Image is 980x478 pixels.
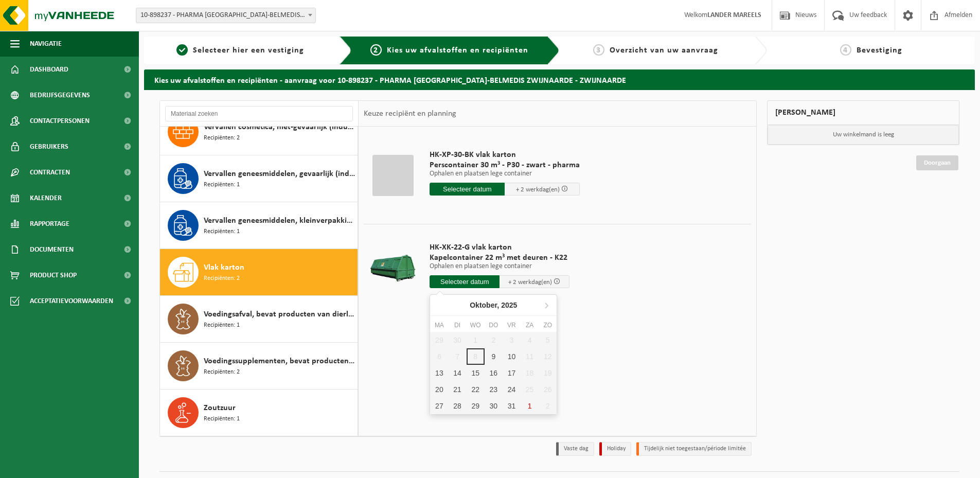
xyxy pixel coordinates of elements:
div: 21 [448,381,466,398]
div: 17 [503,365,521,381]
span: 4 [840,44,851,56]
span: Contactpersonen [30,108,90,134]
span: Recipiënten: 2 [204,367,240,377]
span: Perscontainer 30 m³ - P30 - zwart - pharma [430,160,580,170]
span: Selecteer hier een vestiging [193,46,304,55]
div: ma [430,320,448,330]
div: 20 [430,381,448,398]
input: Selecteer datum [430,183,505,196]
div: do [485,320,503,330]
button: Voedingsafval, bevat producten van dierlijke oorsprong, onverpakt, categorie 3 Recipiënten: 1 [160,296,358,343]
div: [PERSON_NAME] [767,100,959,125]
span: Voedingsafval, bevat producten van dierlijke oorsprong, onverpakt, categorie 3 [204,308,355,321]
span: Zoutzuur [204,402,236,414]
input: Selecteer datum [430,275,500,288]
button: Vervallen geneesmiddelen, kleinverpakking, niet gevaarlijk (industrieel) Recipiënten: 1 [160,202,358,249]
div: 28 [448,398,466,414]
span: Navigatie [30,31,62,57]
span: Voedingssupplementen, bevat producten van dierlijke oorsprong, categorie 3 [204,355,355,367]
div: 23 [485,381,503,398]
div: 27 [430,398,448,414]
div: di [448,320,466,330]
div: zo [539,320,557,330]
i: 2025 [501,302,517,309]
div: 15 [467,365,485,381]
span: Recipiënten: 2 [204,133,240,143]
span: 1 [176,44,188,56]
div: wo [467,320,485,330]
span: Bedrijfsgegevens [30,82,90,108]
span: Recipiënten: 2 [204,274,240,284]
span: Dashboard [30,57,68,82]
li: Vaste dag [556,442,594,456]
span: 10-898237 - PHARMA BELGIUM-BELMEDIS ZWIJNAARDE - ZWIJNAARDE [136,8,315,23]
p: Ophalen en plaatsen lege container [430,263,569,270]
div: 22 [467,381,485,398]
span: Documenten [30,237,74,262]
span: Kapelcontainer 22 m³ met deuren - K22 [430,253,569,263]
div: 13 [430,365,448,381]
span: Recipiënten: 1 [204,321,240,330]
button: Voedingssupplementen, bevat producten van dierlijke oorsprong, categorie 3 Recipiënten: 2 [160,343,358,390]
div: Oktober, [466,297,521,313]
span: Recipiënten: 1 [204,180,240,190]
span: Bevestiging [857,46,902,55]
span: Vervallen geneesmiddelen, gevaarlijk (industrieel) in kleinverpakking [204,168,355,180]
p: Uw winkelmand is leeg [768,125,959,145]
span: + 2 werkdag(en) [508,279,552,286]
span: Gebruikers [30,134,68,160]
span: Vlak karton [204,261,244,274]
p: Ophalen en plaatsen lege container [430,170,580,178]
button: Vlak karton Recipiënten: 2 [160,249,358,296]
div: 10 [503,348,521,365]
div: vr [503,320,521,330]
div: 16 [485,365,503,381]
span: Recipiënten: 1 [204,414,240,424]
div: 31 [503,398,521,414]
li: Tijdelijk niet toegestaan/période limitée [636,442,752,456]
div: za [521,320,539,330]
span: Overzicht van uw aanvraag [610,46,718,55]
span: Kalender [30,185,62,211]
a: 1Selecteer hier een vestiging [149,44,331,57]
span: 2 [370,44,382,56]
span: 10-898237 - PHARMA BELGIUM-BELMEDIS ZWIJNAARDE - ZWIJNAARDE [136,8,316,23]
button: Zoutzuur Recipiënten: 1 [160,390,358,436]
button: Vervallen geneesmiddelen, gevaarlijk (industrieel) in kleinverpakking Recipiënten: 1 [160,155,358,202]
li: Holiday [599,442,631,456]
div: Keuze recipiënt en planning [359,101,461,127]
span: Acceptatievoorwaarden [30,288,113,314]
div: 30 [485,398,503,414]
span: Vervallen geneesmiddelen, kleinverpakking, niet gevaarlijk (industrieel) [204,215,355,227]
div: 9 [485,348,503,365]
a: Doorgaan [916,155,958,170]
h2: Kies uw afvalstoffen en recipiënten - aanvraag voor 10-898237 - PHARMA [GEOGRAPHIC_DATA]-BELMEDIS... [144,69,975,90]
button: Vervallen cosmetica, niet-gevaarlijk (industrieel) in kleinverpakking Recipiënten: 2 [160,109,358,155]
span: Contracten [30,160,70,185]
input: Materiaal zoeken [165,106,353,121]
span: Vervallen cosmetica, niet-gevaarlijk (industrieel) in kleinverpakking [204,121,355,133]
strong: LANDER MAREELS [707,11,761,19]
span: + 2 werkdag(en) [516,186,560,193]
span: HK-XK-22-G vlak karton [430,242,569,253]
span: 3 [593,44,604,56]
span: Recipiënten: 1 [204,227,240,237]
span: Rapportage [30,211,69,237]
div: 14 [448,365,466,381]
span: Product Shop [30,262,77,288]
div: 29 [467,398,485,414]
div: 24 [503,381,521,398]
span: HK-XP-30-BK vlak karton [430,150,580,160]
span: Kies uw afvalstoffen en recipiënten [387,46,528,55]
